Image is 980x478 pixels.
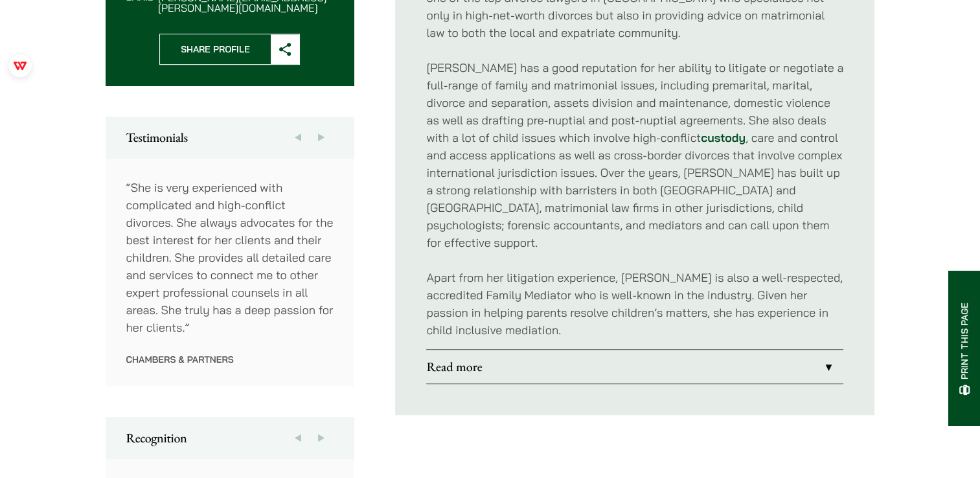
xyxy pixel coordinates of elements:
a: Read more [426,350,843,383]
span: Share Profile [160,34,271,64]
button: Share Profile [159,34,300,65]
p: Apart from her litigation experience, [PERSON_NAME] is also a well-respected, accredited Family M... [426,269,843,339]
p: [PERSON_NAME] has a good reputation for her ability to litigate or negotiate a full-range of fami... [426,59,843,251]
button: Next [310,117,333,158]
button: Next [310,417,333,459]
h2: Testimonials [126,130,334,145]
p: Chambers & Partners [126,354,334,365]
a: custody [701,130,746,145]
h2: Recognition [126,430,334,446]
button: Previous [286,417,310,459]
p: “She is very experienced with complicated and high-conflict divorces. She always advocates for th... [126,179,334,336]
button: Previous [286,117,310,158]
